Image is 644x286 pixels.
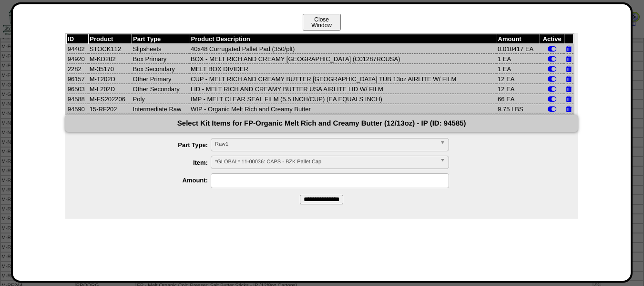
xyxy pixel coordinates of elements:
[540,34,564,44] th: Active
[497,94,540,104] td: 66 EA
[67,74,89,84] td: 96157
[132,84,190,94] td: Other Secondary
[67,64,89,74] td: 2282
[67,34,89,44] th: ID
[89,44,132,54] td: STOCK112
[132,64,190,74] td: Box Secondary
[89,94,132,104] td: M-FS202206
[67,54,89,64] td: 94920
[84,177,211,184] label: Amount:
[190,34,497,44] th: Product Description
[215,138,436,150] span: Raw1
[67,44,89,54] td: 94402
[65,115,578,132] div: Select Kit Items for FP-Organic Melt Rich and Creamy Butter (12/13oz) - IP (ID: 94585)
[497,84,540,94] td: 12 EA
[303,14,341,31] button: CloseWindow
[190,64,497,74] td: MELT BOX DIVIDER
[497,34,540,44] th: Amount
[84,141,211,148] label: Part Type:
[67,84,89,94] td: 96503
[190,74,497,84] td: CUP - MELT RICH AND CREAMY BUTTER [GEOGRAPHIC_DATA] TUB 13oz AIRLITE W/ FILM
[497,44,540,54] td: 0.010417 EA
[132,94,190,104] td: Poly
[215,156,436,168] span: *GLOBAL* 11-00036: CAPS - BZK Pallet Cap
[67,94,89,104] td: 94588
[132,74,190,84] td: Other Primary
[190,44,497,54] td: 40x48 Corrugated Pallet Pad (350/plt)
[89,104,132,114] td: 15-RF202
[132,54,190,64] td: Box Primary
[89,74,132,84] td: M-T202D
[89,84,132,94] td: M-L202D
[190,84,497,94] td: LID - MELT RICH AND CREAMY BUTTER USA AIRLITE LID W/ FILM
[132,44,190,54] td: Slipsheets
[89,54,132,64] td: M-KD202
[84,159,211,166] label: Item:
[497,54,540,64] td: 1 EA
[190,94,497,104] td: IMP - MELT CLEAR SEAL FILM (5.5 INCH/CUP) (EA EQUALS INCH)
[302,21,342,29] a: CloseWindow
[497,64,540,74] td: 1 EA
[190,54,497,64] td: BOX - MELT RICH AND CREAMY [GEOGRAPHIC_DATA] (C01287RCUSA)
[190,104,497,114] td: WIP - Organic Melt Rich and Creamy Butter
[67,104,89,114] td: 94590
[89,64,132,74] td: M-35170
[89,34,132,44] th: Product
[497,74,540,84] td: 12 EA
[132,34,190,44] th: Part Type
[132,104,190,114] td: Intermediate Raw
[497,104,540,114] td: 9.75 LBS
